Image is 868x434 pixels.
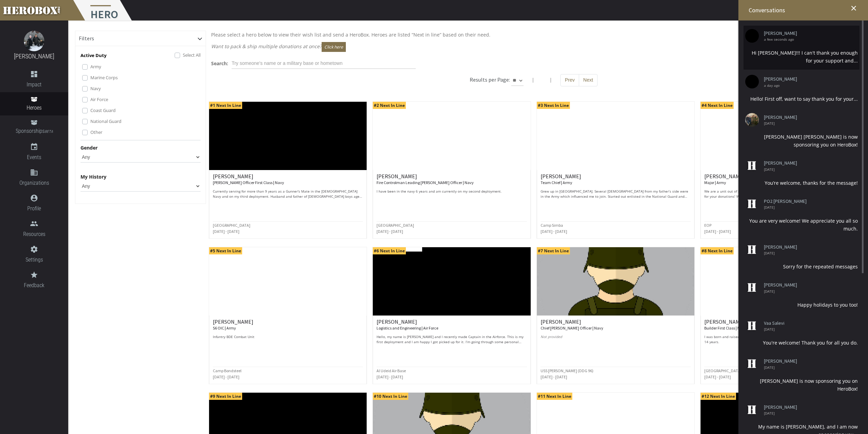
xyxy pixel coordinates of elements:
a: [PERSON_NAME] [764,31,853,36]
h6: Results per Page: [470,76,510,83]
span: #7 Next In Line [537,247,570,254]
span: a day ago [764,84,853,87]
small: Camp Bondsteel [213,368,241,373]
button: Click here [322,42,346,52]
span: [DATE] [764,122,853,125]
small: [DATE] - [DATE] [213,229,239,234]
div: Sorry for the repeated messages [745,263,858,270]
small: Fire Controlman Leading [PERSON_NAME] Officer | Navy [377,180,474,185]
span: #9 Next In Line [209,393,242,400]
p: Hello, my name is [PERSON_NAME] and I recently made Captain in the Airforce. This is my first dep... [377,334,527,345]
p: We are a unit out of [GEOGRAPHIC_DATA] [US_STATE] deployed across CENTCOM. Thank you for your don... [704,189,854,199]
a: #8 Next In Line [PERSON_NAME] Builder First Class | Navy I was born and raised in [US_STATE]. I j... [700,247,858,384]
small: Camp Simba [541,223,563,228]
span: Conversations [749,6,785,14]
small: Builder First Class | Navy [704,325,747,331]
div: Hi [PERSON_NAME]!!! I can't thank you enough for your support and... [745,49,858,65]
input: Try someone's name or a military base or hometown [232,58,416,69]
small: [GEOGRAPHIC_DATA], [GEOGRAPHIC_DATA] [704,368,781,373]
span: [DATE] [764,168,853,171]
div: Happy holidays to you too! [745,301,858,309]
span: #10 Next In Line [373,393,408,400]
small: Logistics and Engineering | Air Force [377,325,438,331]
i: close [850,4,858,12]
small: [GEOGRAPHIC_DATA] [377,223,414,228]
span: [DATE] [764,251,853,255]
li: PO2 [PERSON_NAME] [DATE] You are very welcome! We appreciate you all so much. [744,194,859,238]
p: Active Duty [80,52,106,59]
h6: Filters [79,36,94,42]
label: Marine Corps [90,74,118,81]
a: #3 Next In Line [PERSON_NAME] Team Chief | Army Grew up in [GEOGRAPHIC_DATA]. Several [DEMOGRAPHI... [536,101,695,239]
a: #4 Next In Line [PERSON_NAME] Major | Army We are a unit out of [GEOGRAPHIC_DATA] [US_STATE] depl... [700,101,858,239]
a: #1 Next In Line [PERSON_NAME] [PERSON_NAME] Officer First Class | Navy Currently serving for more... [209,101,367,239]
li: [PERSON_NAME] a day ago Hello! First off, want to say thank you for your... [744,71,859,108]
span: #1 Next In Line [209,102,242,109]
p: Infantry BDE Combat Unit [213,334,363,345]
p: Please select a hero below to view their wish list and send a HeroBox. Heroes are listed “Next in... [211,31,856,39]
h6: [PERSON_NAME] [213,319,363,331]
img: image [24,31,44,51]
small: Chief [PERSON_NAME] Officer | Navy [541,325,603,331]
span: #12 Next In Line [701,393,736,400]
small: [DATE] - [DATE] [704,374,731,379]
p: I was born and raised in [US_STATE]. I joined the Navy when I was 22 and have been in for 14 years. [704,334,854,345]
span: [DATE] [764,206,853,209]
label: Coast Guard [90,107,116,114]
a: [PERSON_NAME] [764,405,853,410]
small: [PERSON_NAME] Officer First Class | Navy [213,180,284,185]
label: Air Force [90,96,108,103]
small: EOP [704,223,711,228]
li: [PERSON_NAME] [DATE] Sorry for the repeated messages [744,239,859,276]
a: [PERSON_NAME] [764,244,853,250]
li: [PERSON_NAME] [DATE] You’re welcome, thanks for the message! [744,155,859,192]
span: [DATE] [764,327,853,331]
h6: [PERSON_NAME] [377,173,527,185]
a: [PERSON_NAME] [764,76,853,82]
small: [DATE] - [DATE] [377,229,403,234]
a: #5 Next In Line [PERSON_NAME] S6 OIC | Army Infantry BDE Combat Unit Camp Bondsteel [DATE] - [DATE] [209,247,367,384]
a: #6 Next In Line [PERSON_NAME] Logistics and Engineering | Air Force Hello, my name is [PERSON_NAM... [372,247,531,384]
span: #3 Next In Line [537,102,570,109]
div: [PERSON_NAME] is now sponsoring you on HeroBox! [745,377,858,393]
h6: [PERSON_NAME] [541,319,691,331]
small: Team Chief | Army [541,180,572,185]
span: #11 Next In Line [537,393,572,400]
a: #2 Next In Line [PERSON_NAME] Fire Controlman Leading [PERSON_NAME] Officer | Navy I have been in... [372,101,531,239]
small: [DATE] - [DATE] [541,374,567,379]
h6: [PERSON_NAME] [213,173,363,185]
p: Not provided [541,334,691,345]
button: Next [579,74,598,86]
small: Al Udeid Air Base [377,368,406,373]
a: #7 Next In Line [PERSON_NAME] Chief [PERSON_NAME] Officer | Navy Not provided USS [PERSON_NAME] (... [536,247,695,384]
small: S6 OIC | Army [213,325,236,331]
span: #5 Next In Line [209,247,242,254]
li: [PERSON_NAME] [DATE] Happy holidays to you too! [744,277,859,313]
span: #2 Next In Line [373,102,406,109]
small: [GEOGRAPHIC_DATA] [213,223,250,228]
div: You are very welcome! We appreciate you all so much. [745,217,858,233]
label: Gender [80,144,98,152]
span: [DATE] [764,411,853,415]
div: [PERSON_NAME] [PERSON_NAME] is now sponsoring you on HeroBox! [745,133,858,149]
small: Major | Army [704,180,726,185]
a: Vaa Salevi [764,321,853,326]
button: Prev [560,74,579,86]
span: | [549,76,552,83]
div: You're welcome! Thank you for all you do. [745,339,858,347]
label: My History [80,173,106,181]
label: Navy [90,85,101,92]
small: [DATE] - [DATE] [704,229,731,234]
span: #4 Next In Line [701,102,734,109]
label: Other [90,128,102,136]
a: PO2 [PERSON_NAME] [764,199,853,204]
a: [PERSON_NAME] [764,359,853,364]
h6: [PERSON_NAME] [704,319,854,331]
h6: [PERSON_NAME] [377,319,527,331]
small: USS [PERSON_NAME] (DDG 96) [541,368,593,373]
small: [DATE] - [DATE] [541,229,567,234]
label: National Guard [90,117,121,125]
p: I have been in the navy 6 years and am currently on my second deployment. [377,189,527,199]
label: Search: [211,59,228,67]
p: Currently serving for more than 9 years as a Gunner's Mate in the [DEMOGRAPHIC_DATA] Navy and on ... [213,189,363,199]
